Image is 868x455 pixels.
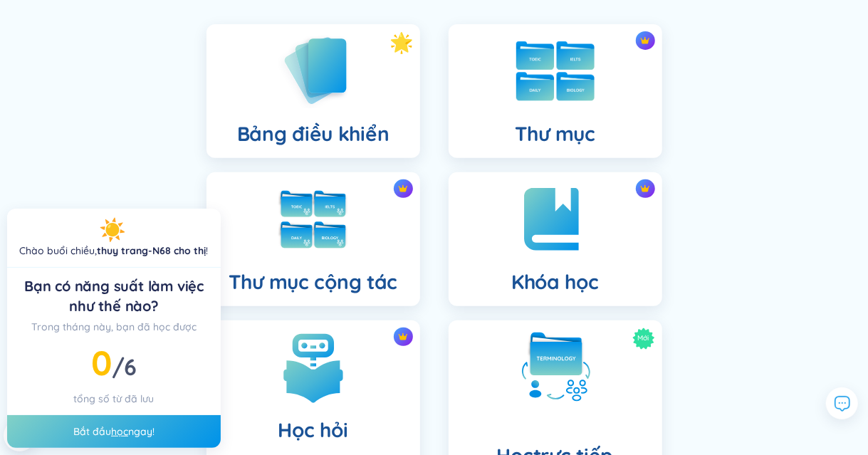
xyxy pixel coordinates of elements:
font: / [112,352,125,381]
img: biểu tượng vương miện [398,332,408,342]
font: Trong tháng này, bạn đã học được [31,320,197,333]
font: tổng số từ đã lưu [74,392,155,405]
span: 6 [125,352,137,381]
a: biểu tượng vương miệnThư mục [434,24,676,158]
font: , [95,244,98,257]
img: biểu tượng vương miện [398,184,408,194]
font: Thư mục cộng tác [229,269,398,294]
font: ! [206,244,209,257]
font: Khóa học [511,269,599,294]
span: 0 [91,341,112,384]
font: Mới [638,333,649,342]
img: biểu tượng vương miện [640,184,650,194]
font: ngay! [128,425,155,438]
font: Học hỏi [278,417,347,442]
font: Bắt đầu [73,425,111,438]
a: học [111,425,128,438]
a: Bảng điều khiển [192,24,434,158]
a: biểu tượng vương miệnThư mục cộng tác [192,172,434,306]
font: Thư mục [515,121,595,146]
img: biểu tượng vương miện [640,36,650,46]
font: Chào buổi chiều [20,244,95,257]
a: biểu tượng vương miệnKhóa học [434,172,676,306]
font: Bảng điều khiển [237,121,389,146]
a: thuy trang-N68 cho thị [98,244,206,257]
font: Bạn có năng suất làm việc như thế nào? [24,277,204,315]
